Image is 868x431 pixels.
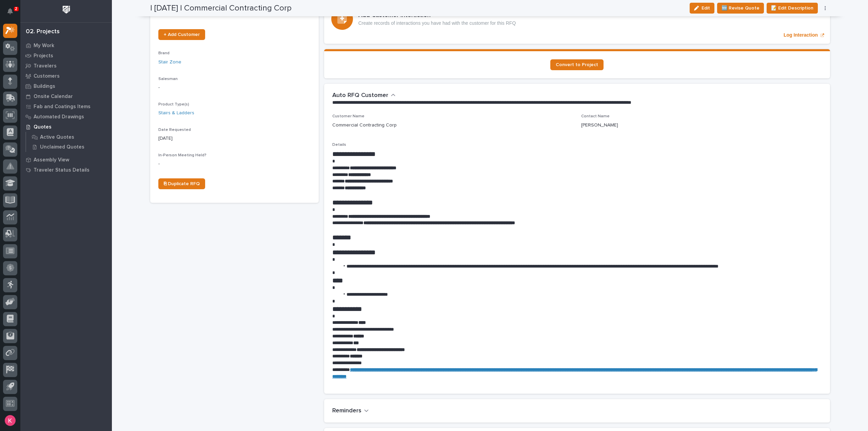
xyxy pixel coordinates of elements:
p: - [158,84,311,91]
p: Onsite Calendar [34,94,73,100]
p: Projects [34,53,53,59]
button: Edit [690,3,714,14]
a: My Work [20,40,112,51]
a: Stair Zone [158,59,181,66]
span: Details [332,143,346,147]
span: In-Person Meeting Held? [158,153,206,157]
a: Projects [20,51,112,61]
div: Notifications2 [8,8,17,19]
span: ⎘ Duplicate RFQ [164,181,200,186]
span: Product Type(s) [158,102,189,106]
p: Automated Drawings [34,114,84,120]
button: Notifications [3,4,17,18]
p: [DATE] [158,135,311,142]
a: Stairs & Ladders [158,110,194,117]
p: Traveler Status Details [34,167,90,173]
p: Quotes [34,124,52,130]
a: Buildings [20,81,112,91]
a: Travelers [20,61,112,71]
h2: | [DATE] | Commercial Contracting Corp [150,3,292,13]
a: Automated Drawings [20,112,112,122]
a: Customers [20,71,112,81]
img: Workspace Logo [60,3,73,16]
p: - [158,160,311,168]
span: Salesman [158,77,178,81]
p: Unclaimed Quotes [40,144,84,150]
p: Commercial Contracting Corp [332,122,397,129]
p: Active Quotes [40,134,74,140]
a: Fab and Coatings Items [20,101,112,112]
p: Log Interaction [784,32,818,38]
a: ⎘ Duplicate RFQ [158,178,205,189]
h2: Auto RFQ Customer [332,92,388,99]
span: Brand [158,51,170,55]
p: Assembly View [34,157,69,163]
a: Active Quotes [26,132,112,142]
span: Convert to Project [556,62,598,67]
h2: Reminders [332,407,361,415]
p: Create records of interactions you have had with the customer for this RFQ [358,20,516,26]
span: Date Requested [158,128,191,132]
p: My Work [34,43,54,49]
a: Assembly View [20,155,112,165]
p: Fab and Coatings Items [34,104,91,110]
div: 02. Projects [26,28,60,36]
a: Quotes [20,122,112,132]
p: 2 [15,6,17,11]
p: Buildings [34,83,55,90]
a: + Add Customer [158,29,205,40]
p: [PERSON_NAME] [581,122,618,129]
a: Onsite Calendar [20,91,112,101]
button: Auto RFQ Customer [332,92,396,99]
span: 📝 Edit Description [771,4,813,12]
button: users-avatar [3,413,17,428]
p: Customers [34,73,60,79]
span: Contact Name [581,114,610,118]
span: 🆕 Revise Quote [722,4,759,12]
button: Reminders [332,407,369,415]
span: Customer Name [332,114,364,118]
button: 📝 Edit Description [767,3,818,14]
button: 🆕 Revise Quote [717,3,764,14]
a: Traveler Status Details [20,165,112,175]
span: Edit [702,5,710,11]
p: Travelers [34,63,57,69]
a: Convert to Project [550,59,604,70]
a: Unclaimed Quotes [26,142,112,152]
span: + Add Customer [164,32,200,37]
